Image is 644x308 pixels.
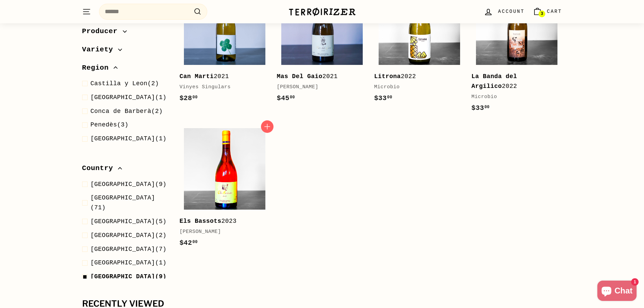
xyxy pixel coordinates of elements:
span: $33 [374,94,392,102]
span: (1) [91,93,167,102]
a: Cart [529,2,566,22]
span: $28 [180,94,198,102]
div: 2022 [472,72,555,91]
span: [GEOGRAPHIC_DATA] [91,136,155,142]
span: Region [82,62,114,74]
sup: 00 [192,240,197,244]
span: Variety [82,44,118,55]
div: [PERSON_NAME] [180,228,263,236]
span: (3) [91,120,129,130]
span: Conca de Barberà [91,108,151,115]
b: La Banda del Argilico [472,73,517,90]
button: Variety [82,42,169,61]
span: (1) [91,258,167,268]
span: [GEOGRAPHIC_DATA] [91,94,155,101]
div: Vinyes Singulars [180,83,263,91]
sup: 00 [484,105,490,110]
div: Microbio [472,93,555,101]
span: (2) [91,231,167,240]
span: Country [82,163,118,174]
span: [GEOGRAPHIC_DATA] [91,260,155,266]
sup: 00 [387,95,392,100]
inbox-online-store-chat: Shopify online store chat [595,281,639,303]
span: $45 [277,94,295,102]
b: Mas Del Gaio [277,73,323,80]
span: Producer [82,26,123,38]
b: Litrona [374,73,401,80]
span: (9) [91,180,167,189]
b: Els Bassots [180,218,221,224]
span: Castilla y Leon [91,80,148,87]
div: Microbio [374,83,458,91]
span: (1) [91,134,167,144]
button: Country [82,161,169,180]
button: Region [82,61,169,79]
span: (5) [91,217,167,227]
div: 2021 [180,72,263,81]
span: $33 [472,104,490,112]
span: $42 [180,239,198,247]
span: [GEOGRAPHIC_DATA] [91,181,155,188]
span: [GEOGRAPHIC_DATA] [91,274,155,280]
div: 2021 [277,72,361,81]
span: 3 [541,11,543,16]
div: [PERSON_NAME] [277,83,361,91]
span: Cart [547,8,562,15]
span: (9) [91,272,167,282]
div: 2023 [180,216,263,226]
span: (2) [91,106,163,116]
sup: 00 [290,95,295,100]
span: (2) [91,79,159,89]
span: [GEOGRAPHIC_DATA] [91,232,155,239]
div: 2022 [374,72,458,81]
span: [GEOGRAPHIC_DATA] [91,246,155,253]
sup: 00 [192,95,197,100]
span: [GEOGRAPHIC_DATA] [91,218,155,225]
span: Penedès [91,122,117,128]
span: (7) [91,244,167,254]
b: Can Marti [180,73,214,80]
button: Producer [82,24,169,43]
span: [GEOGRAPHIC_DATA] [91,195,155,202]
span: Account [498,8,524,15]
a: Account [480,2,528,22]
a: Els Bassots2023[PERSON_NAME] [180,124,270,255]
span: (71) [91,193,169,213]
